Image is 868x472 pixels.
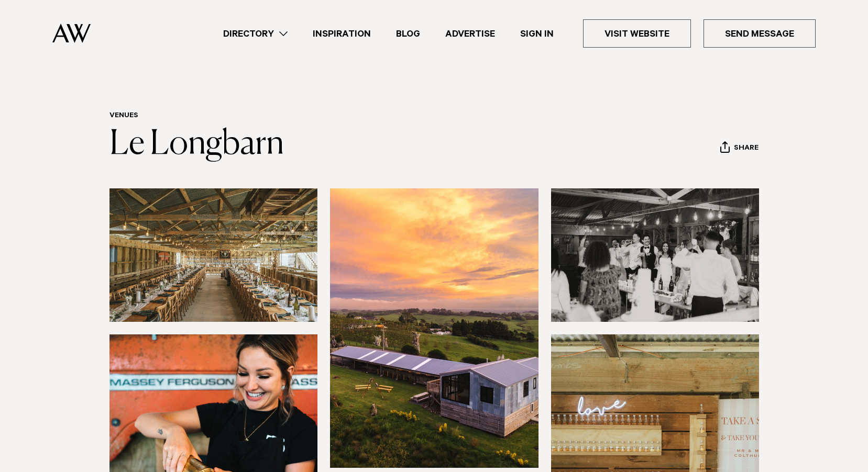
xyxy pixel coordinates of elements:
[734,144,759,154] span: Share
[109,128,284,161] a: Le Longbarn
[300,27,383,41] a: Inspiration
[383,27,433,41] a: Blog
[720,141,759,156] button: Share
[109,112,138,120] a: Venues
[433,27,508,41] a: Advertise
[52,24,91,43] img: Auckland Weddings Logo
[211,27,300,41] a: Directory
[508,27,566,41] a: Sign In
[704,19,816,48] a: Send Message
[583,19,691,48] a: Visit Website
